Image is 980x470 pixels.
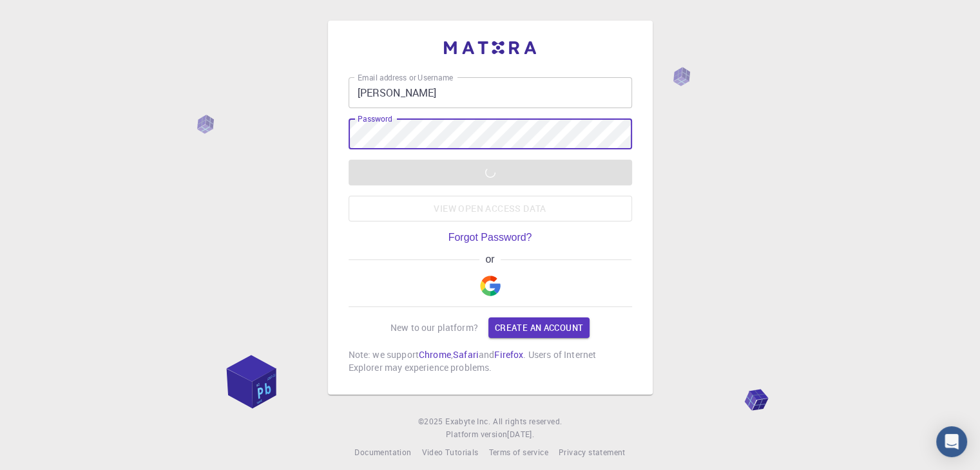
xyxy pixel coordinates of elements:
a: Exabyte Inc. [445,415,490,428]
a: Firefox [494,348,523,361]
p: New to our platform? [390,321,478,334]
span: [DATE] . [507,429,534,439]
span: Terms of service [488,447,548,457]
a: Privacy statement [559,446,626,459]
label: Email address or Username [358,72,453,83]
a: Chrome [419,348,451,361]
span: © 2025 [418,415,445,428]
span: Exabyte Inc. [445,416,490,426]
div: Open Intercom Messenger [936,426,967,457]
span: All rights reserved. [493,415,562,428]
a: [DATE]. [507,428,534,441]
span: Video Tutorials [421,447,478,457]
img: Google [480,276,501,296]
a: Create an account [488,317,590,338]
span: Documentation [354,447,411,457]
a: Documentation [354,446,411,459]
span: or [479,254,501,265]
span: Privacy statement [559,447,626,457]
span: Platform version [446,428,507,441]
a: Forgot Password? [448,232,532,243]
label: Password [358,113,392,124]
p: Note: we support , and . Users of Internet Explorer may experience problems. [349,348,632,374]
a: Safari [453,348,479,361]
a: Video Tutorials [421,446,478,459]
a: Terms of service [488,446,548,459]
